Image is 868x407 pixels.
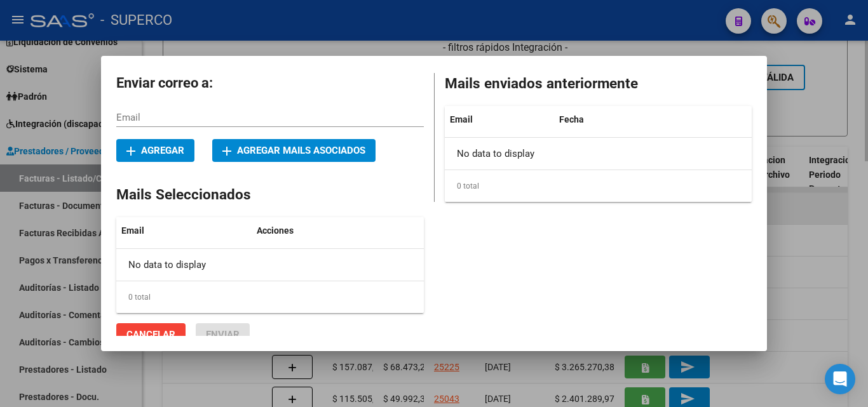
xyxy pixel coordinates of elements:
button: Enviar [196,323,250,346]
datatable-header-cell: Email [445,106,554,133]
mat-icon: add [219,143,234,159]
datatable-header-cell: Acciones [252,217,328,244]
span: Agregar [126,145,184,156]
button: Agregar mails asociados [212,139,376,162]
span: Email [121,225,144,236]
button: Cancelar [116,323,186,346]
span: Email [450,114,473,124]
datatable-header-cell: Fecha [554,106,656,133]
mat-icon: add [123,143,139,159]
span: Agregar mails asociados [222,145,365,156]
h2: Enviar correo a: [116,71,424,95]
h2: Mails enviados anteriormente [445,73,752,95]
span: Fecha [559,114,584,124]
div: Open Intercom Messenger [825,364,855,394]
datatable-header-cell: Email [116,217,252,244]
div: 0 total [445,170,752,202]
div: 0 total [116,281,424,313]
h2: Mails Seleccionados [116,184,424,206]
span: Enviar [206,329,240,340]
button: Agregar [116,139,194,162]
span: Cancelar [126,329,175,340]
div: No data to display [116,249,328,281]
div: No data to display [445,138,656,170]
span: Acciones [257,225,294,236]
